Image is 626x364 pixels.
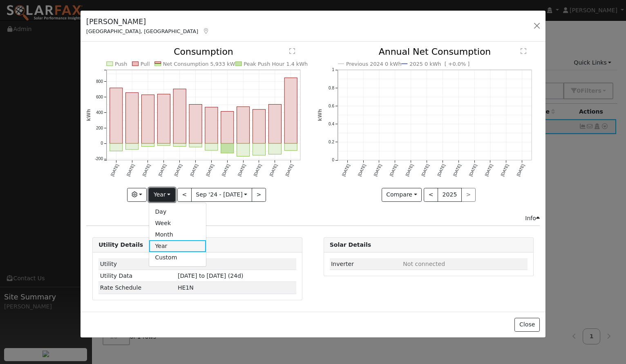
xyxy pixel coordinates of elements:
text: [DATE] [468,163,478,177]
rect: onclick="" [126,144,139,150]
a: Month [149,229,206,240]
text: [DATE] [237,163,246,177]
rect: onclick="" [205,107,218,144]
span: [GEOGRAPHIC_DATA], [GEOGRAPHIC_DATA] [86,28,198,34]
button: Close [514,318,539,332]
td: Utility Data [98,270,176,282]
span: C [178,284,194,291]
text: [DATE] [341,163,351,177]
rect: onclick="" [221,112,234,144]
rect: onclick="" [110,144,123,151]
rect: onclick="" [285,144,297,151]
rect: onclick="" [253,144,266,156]
a: Year [149,240,206,252]
td: Rate Schedule [98,282,176,294]
text: Previous 2024 0 kWh [346,61,402,67]
text: [DATE] [158,163,167,177]
text: 0.4 [329,122,334,126]
rect: onclick="" [221,144,234,154]
text: 0.8 [329,86,334,90]
span: ID: null, authorized: None [403,261,445,267]
text: [DATE] [174,163,183,177]
text: 1 [332,68,334,72]
text: 0.6 [329,104,334,108]
rect: onclick="" [142,144,154,147]
rect: onclick="" [158,144,170,146]
strong: Utility Details [98,241,143,248]
text: [DATE] [420,163,430,177]
rect: onclick="" [253,109,266,143]
text: Push [115,61,127,67]
rect: onclick="" [142,95,154,143]
rect: onclick="" [269,144,282,154]
rect: onclick="" [269,105,282,144]
rect: onclick="" [110,88,123,144]
a: Day [149,206,206,217]
rect: onclick="" [205,144,218,151]
rect: onclick="" [189,105,202,144]
text: [DATE] [285,163,294,177]
rect: onclick="" [173,89,186,144]
rect: onclick="" [189,144,202,147]
text: kWh [317,109,323,121]
rect: onclick="" [173,144,186,147]
text: [DATE] [253,163,262,177]
a: Week [149,217,206,229]
button: Compare [382,188,422,202]
text: [DATE] [373,163,382,177]
strong: Solar Details [330,241,371,248]
button: > [252,188,266,202]
button: < [177,188,192,202]
text: 0 [101,141,103,146]
text: [DATE] [142,163,151,177]
text: [DATE] [405,163,414,177]
rect: onclick="" [237,144,250,156]
button: 2025 [438,188,462,202]
text: Consumption [174,47,233,57]
text: [DATE] [452,163,462,177]
rect: onclick="" [237,107,250,143]
text: kWh [86,109,92,121]
text:  [289,48,295,54]
button: Sep '24 - [DATE] [191,188,252,202]
text: 200 [96,126,103,130]
text: [DATE] [500,163,509,177]
text: -200 [95,157,103,161]
a: Custom [149,252,206,264]
text: 0 [332,158,334,163]
text: [DATE] [484,163,493,177]
text: [DATE] [110,163,119,177]
text: [DATE] [205,163,215,177]
text: [DATE] [389,163,398,177]
text: 0.2 [329,140,334,145]
text: [DATE] [357,163,366,177]
text: Annual Net Consumption [378,47,491,57]
text: Net Consumption 5,933 kWh [163,61,239,67]
text: [DATE] [269,163,278,177]
button: < [424,188,438,202]
text: [DATE] [221,163,230,177]
rect: onclick="" [158,94,170,144]
h5: [PERSON_NAME] [86,16,210,27]
text: 600 [96,95,103,99]
text:  [521,48,526,54]
button: Year [149,188,175,202]
span: [DATE] to [DATE] (24d) [178,272,244,279]
text: 800 [96,79,103,84]
text: 2025 0 kWh [ +0.0% ] [409,61,469,67]
rect: onclick="" [126,93,139,144]
text: [DATE] [189,163,199,177]
td: Utility [98,258,176,270]
span: ID: 17332869, authorized: 09/26/25 [178,261,194,267]
a: Map [202,28,210,34]
text: 400 [96,110,103,115]
text: [DATE] [436,163,446,177]
rect: onclick="" [285,78,297,144]
td: Inverter [330,258,402,270]
text: [DATE] [126,163,135,177]
text: Peak Push Hour 1.4 kWh [244,61,308,67]
text: [DATE] [516,163,525,177]
div: Info [525,214,540,223]
text: Pull [141,61,150,67]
